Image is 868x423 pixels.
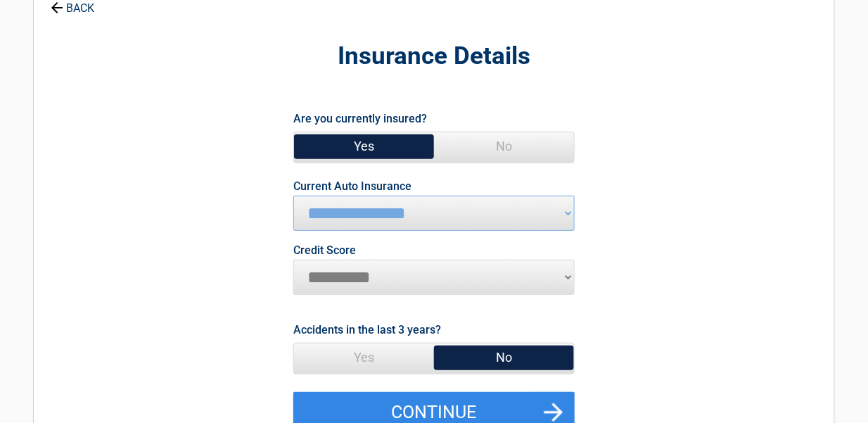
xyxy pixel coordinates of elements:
[293,181,411,192] label: Current Auto Insurance
[293,245,356,256] label: Credit Score
[293,320,441,339] label: Accidents in the last 3 years?
[434,343,574,372] span: No
[293,109,427,128] label: Are you currently insured?
[294,132,434,160] span: Yes
[111,40,757,73] h2: Insurance Details
[294,343,434,372] span: Yes
[434,132,574,160] span: No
